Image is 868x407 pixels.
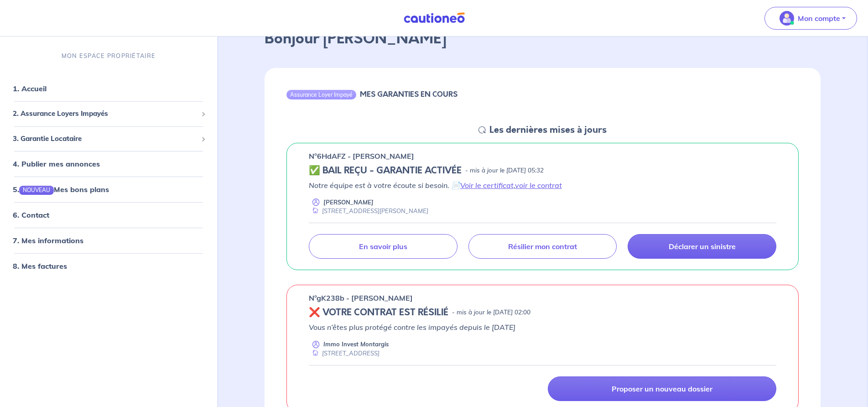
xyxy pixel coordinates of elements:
[323,340,389,349] p: Immo Invest Montargis
[309,292,413,303] p: n°gK238b - [PERSON_NAME]
[13,159,100,168] a: 4. Publier mes annonces
[515,181,562,190] a: voir le contrat
[309,151,414,162] p: n°6HdAFZ - [PERSON_NAME]
[13,185,109,194] a: 5.NOUVEAUMes bons plans
[309,165,776,176] div: state: CONTRACT-VALIDATED, Context: NEW,MAYBE-CERTIFICATE,ALONE,LESSOR-DOCUMENTS
[4,232,213,250] div: 7. Mes informations
[359,242,407,251] p: En savoir plus
[669,242,736,251] p: Déclarer un sinistre
[452,308,530,317] p: - mis à jour le [DATE] 02:00
[286,90,356,99] div: Assurance Loyer Impayé
[309,322,776,333] p: Vous n’êtes plus protégé contre les impayés depuis le [DATE]
[780,11,794,26] img: illu_account_valid_menu.svg
[13,109,198,119] span: 2. Assurance Loyers Impayés
[4,105,213,123] div: 2. Assurance Loyers Impayés
[460,181,514,190] a: Voir le certificat
[400,12,468,24] img: Cautioneo
[62,52,156,60] p: MON ESPACE PROPRIÉTAIRE
[13,236,83,245] a: 7. Mes informations
[13,211,49,220] a: 6. Contact
[360,90,457,99] h6: MES GARANTIES EN COURS
[309,180,776,191] p: Notre équipe est à votre écoute si besoin. 📄 ,
[4,206,213,224] div: 6. Contact
[13,84,47,93] a: 1. Accueil
[309,165,462,176] h5: ✅ BAIL REÇU - GARANTIE ACTIVÉE
[265,28,821,50] p: Bonjour [PERSON_NAME]
[4,130,213,148] div: 3. Garantie Locataire
[628,234,776,259] a: Déclarer un sinistre
[4,155,213,173] div: 4. Publier mes annonces
[309,349,379,358] div: [STREET_ADDRESS]
[612,384,712,393] p: Proposer un nouveau dossier
[465,166,544,175] p: - mis à jour le [DATE] 05:32
[13,134,198,144] span: 3. Garantie Locataire
[4,79,213,98] div: 1. Accueil
[13,262,67,271] a: 8. Mes factures
[508,242,577,251] p: Résilier mon contrat
[548,376,776,401] a: Proposer un nouveau dossier
[764,7,857,30] button: illu_account_valid_menu.svgMon compte
[323,198,374,207] p: [PERSON_NAME]
[309,307,776,318] div: state: REVOKED, Context: NEW,MAYBE-CERTIFICATE,ALONE,LESSOR-DOCUMENTS
[309,307,448,318] h5: ❌ VOTRE CONTRAT EST RÉSILIÉ
[4,257,213,276] div: 8. Mes factures
[798,13,840,24] p: Mon compte
[309,234,457,259] a: En savoir plus
[309,207,428,215] div: [STREET_ADDRESS][PERSON_NAME]
[468,234,617,259] a: Résilier mon contrat
[4,180,213,198] div: 5.NOUVEAUMes bons plans
[489,125,607,136] h5: Les dernières mises à jours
